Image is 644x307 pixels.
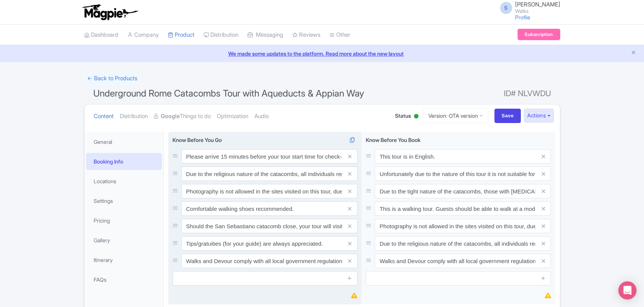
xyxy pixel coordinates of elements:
small: Walks [515,9,560,14]
a: Booking Info [86,153,162,170]
a: Messaging [248,25,283,45]
a: FAQs [86,271,162,288]
a: Audio [254,104,269,128]
a: Dashboard [84,25,118,45]
button: Actions [524,109,554,123]
a: We made some updates to the platform. Read more about the new layout [5,50,639,58]
span: ID# NLVWDU [504,86,551,101]
a: Version: OTA version [423,108,488,123]
a: GoogleThings to do [154,104,211,128]
a: Settings [86,192,162,209]
a: Company [127,25,159,45]
span: [PERSON_NAME] [515,1,560,8]
a: Subscription [517,29,560,40]
span: Underground Rome Catacombs Tour with Aqueducts & Appian Way [93,88,364,99]
a: Other [329,25,350,45]
a: Locations [86,173,162,190]
strong: Google [161,112,180,121]
a: Reviews [292,25,320,45]
a: ← Back to Products [84,71,140,86]
a: Gallery [86,232,162,249]
a: Distribution [120,104,148,128]
a: Profile [515,14,530,20]
span: Know Before You Go [172,137,222,143]
a: Product [168,25,194,45]
div: Active [412,111,420,123]
a: Itinerary [86,251,162,268]
input: Save [494,109,521,123]
img: logo-ab69f6fb50320c5b225c76a69d11143b.png [80,4,139,20]
span: Status [395,112,411,120]
a: Optimization [217,104,248,128]
div: Open Intercom Messenger [618,281,636,299]
a: General [86,133,162,150]
button: Close announcement [631,49,636,58]
a: Pricing [86,212,162,229]
a: S [PERSON_NAME] Walks [495,2,560,14]
span: S [500,2,512,14]
a: Content [94,104,114,128]
span: Know Before You Book [366,137,421,143]
a: Distribution [204,25,238,45]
